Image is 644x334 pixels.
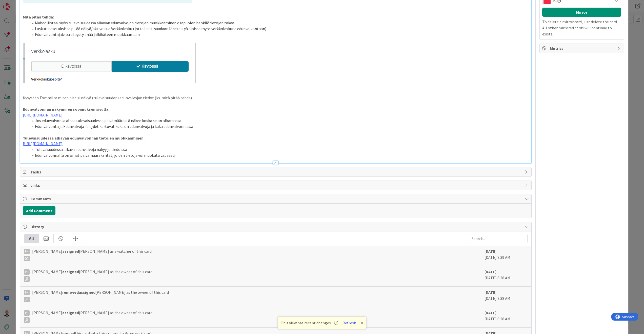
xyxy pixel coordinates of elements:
b: [DATE] [485,249,496,254]
div: [DATE] 8:38 AM [485,269,528,284]
li: Mahdollistaa myös tulevaisuudessa alkavan edunvalvojan tietojen muokkaaminen osapuolen henkilötie... [29,20,529,26]
li: Edunvalvonta ja Edunvalvoja -bagdet kertovat kuka on edunvalvoja ja kuka edunvalvonnassa [29,124,529,129]
span: [PERSON_NAME] [PERSON_NAME] as the owner of this card [32,310,152,323]
span: This view has recent changes. [281,320,338,326]
div: PH [24,249,30,254]
span: Comments [30,196,522,202]
div: [DATE] 8:38 AM [485,310,528,325]
button: Mirror [542,8,621,17]
span: History [30,224,522,230]
li: Jos edunvalvonta alkaa tulevaisuudessa päivämäärästä näkee koska se on alkamassa [29,118,529,124]
button: Refresh [341,320,358,326]
strong: Tulevaisuudessa alkavan edunvalvonnan tietojen muokkaaminen: [23,135,145,141]
span: Metrics [550,45,615,51]
div: [DATE] 8:39 AM [485,248,528,263]
p: Kysytään Tommilta miten pitäisi näkyä (tulevaisuuden) edunvalvojan tiedot (ks. mitä pitää tehdä). [23,95,529,101]
div: All [24,234,39,243]
span: [PERSON_NAME] [PERSON_NAME] as a watcher of this card [32,248,152,261]
li: Tulevaisuudessa alkava edunvalvoja näkyy jo tiedoissa [29,147,529,152]
strong: Mitä pitää tehdä: [23,14,54,19]
b: [DATE] [485,269,496,274]
img: image.png [23,43,196,83]
strong: Edunvalvonnan näkyminen sopimuksen sivulla: [23,107,109,112]
b: removed [62,290,79,295]
div: PH [24,269,30,275]
b: assigned [79,290,95,295]
input: Search... [469,234,528,243]
b: [DATE] [485,290,496,295]
b: assigned [62,249,79,254]
button: Add Comment [23,206,55,215]
div: PH [24,290,30,295]
li: Laskutusasetuksissa pitää näkyä/aktivoitua Verkkolasku (jotta lasku saadaan lähetettyä ajoissa my... [29,26,529,32]
span: [PERSON_NAME] [PERSON_NAME] as the owner of this card [32,269,152,282]
li: Edunvalvonnalla on omat päivämääräkentät, joiden tietoja voi muokata vapaasti [29,152,529,158]
div: [DATE] 8:38 AM [485,289,528,304]
li: Edunvalvontajaksoa ei pysty enää jälkikäteen muokkaamaan [29,32,529,37]
b: assigned [62,269,79,274]
div: PH [24,310,30,316]
b: [DATE] [485,310,496,315]
a: [URL][DOMAIN_NAME] [23,112,63,117]
b: assigned [62,310,79,315]
span: Tasks [30,169,522,175]
p: To delete a mirror card, just delete the card. All other mirrored cards will continue to exists. [542,19,621,37]
span: [PERSON_NAME] [PERSON_NAME] as the owner of this card [32,289,169,302]
span: Support [11,1,23,7]
a: [URL][DOMAIN_NAME] [23,141,63,146]
span: Links [30,182,522,188]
